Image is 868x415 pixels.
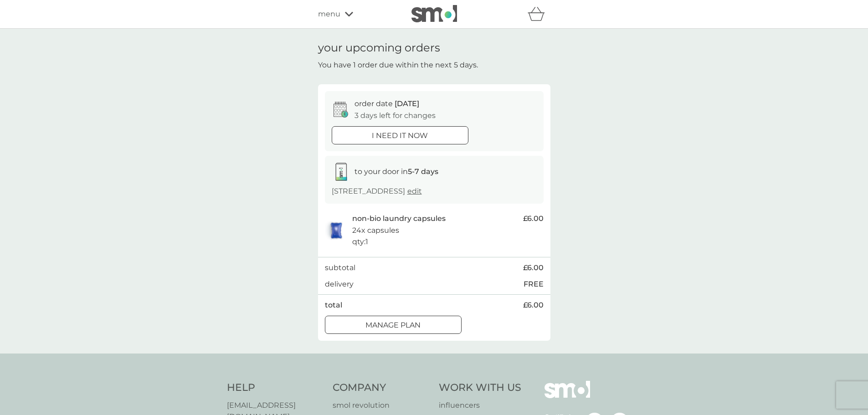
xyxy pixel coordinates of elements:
span: £6.00 [523,262,544,274]
p: 24x capsules [352,225,399,236]
span: £6.00 [523,299,544,311]
p: i need it now [372,130,428,142]
p: 3 days left for changes [354,110,436,122]
a: smol revolution [333,400,430,411]
img: smol [411,5,457,22]
span: [DATE] [395,99,419,108]
p: subtotal [325,262,355,274]
span: menu [318,8,340,20]
span: to your door in [354,167,438,176]
h1: your upcoming orders [318,41,440,55]
a: influencers [439,400,521,411]
p: [STREET_ADDRESS] [332,185,422,197]
h4: Work With Us [439,381,521,395]
button: Manage plan [325,316,462,334]
h4: Company [333,381,430,395]
p: You have 1 order due within the next 5 days. [318,59,478,71]
p: order date [354,98,419,110]
p: qty : 1 [352,236,368,248]
p: Manage plan [365,319,421,331]
h4: Help [227,381,324,395]
p: total [325,299,342,311]
span: £6.00 [523,213,544,225]
p: FREE [524,278,544,290]
p: non-bio laundry capsules [352,213,446,225]
strong: 5-7 days [408,167,438,176]
button: i need it now [332,126,468,144]
div: basket [528,5,550,23]
img: smol [544,381,590,412]
p: delivery [325,278,354,290]
a: edit [407,187,422,195]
